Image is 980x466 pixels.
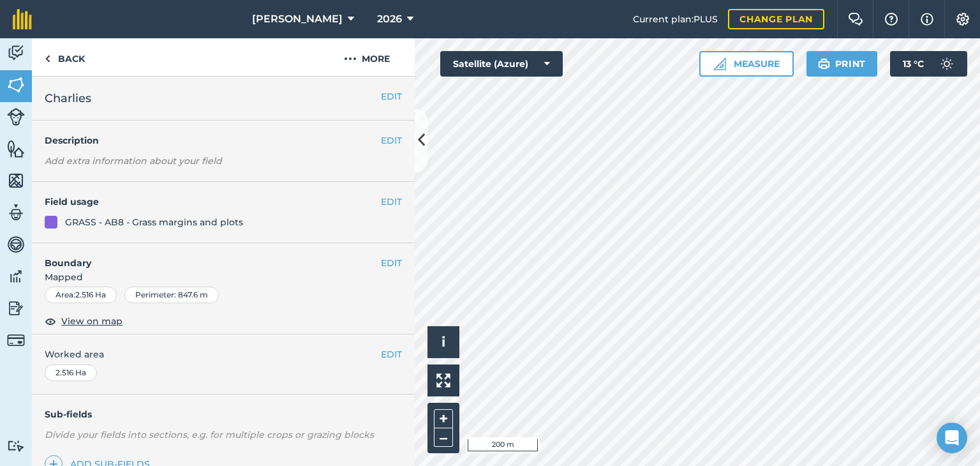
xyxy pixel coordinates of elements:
h4: Sub-fields [32,407,415,421]
button: – [434,428,453,447]
h4: Boundary [32,243,381,270]
div: Area : 2.516 Ha [45,287,117,303]
img: svg+xml;base64,PHN2ZyB4bWxucz0iaHR0cDovL3d3dy53My5vcmcvMjAwMC9zdmciIHdpZHRoPSI1NiIgaGVpZ2h0PSI2MC... [7,171,25,190]
img: svg+xml;base64,PHN2ZyB4bWxucz0iaHR0cDovL3d3dy53My5vcmcvMjAwMC9zdmciIHdpZHRoPSIxOSIgaGVpZ2h0PSIyNC... [818,56,830,71]
em: Add extra information about your field [45,155,222,167]
img: svg+xml;base64,PD94bWwgdmVyc2lvbj0iMS4wIiBlbmNvZGluZz0idXRmLTgiPz4KPCEtLSBHZW5lcmF0b3I6IEFkb2JlIE... [7,267,25,286]
span: View on map [61,314,122,328]
button: EDIT [381,347,402,361]
div: Perimeter : 847.6 m [124,287,219,303]
div: Open Intercom Messenger [937,423,967,453]
img: svg+xml;base64,PD94bWwgdmVyc2lvbj0iMS4wIiBlbmNvZGluZz0idXRmLTgiPz4KPCEtLSBHZW5lcmF0b3I6IEFkb2JlIE... [7,203,25,222]
h4: Description [45,133,402,147]
img: A cog icon [955,13,970,26]
span: i [442,334,445,350]
button: Print [806,51,878,77]
button: EDIT [381,89,402,103]
img: svg+xml;base64,PHN2ZyB4bWxucz0iaHR0cDovL3d3dy53My5vcmcvMjAwMC9zdmciIHdpZHRoPSIxOCIgaGVpZ2h0PSIyNC... [45,313,56,329]
img: svg+xml;base64,PD94bWwgdmVyc2lvbj0iMS4wIiBlbmNvZGluZz0idXRmLTgiPz4KPCEtLSBHZW5lcmF0b3I6IEFkb2JlIE... [7,440,25,452]
img: svg+xml;base64,PD94bWwgdmVyc2lvbj0iMS4wIiBlbmNvZGluZz0idXRmLTgiPz4KPCEtLSBHZW5lcmF0b3I6IEFkb2JlIE... [934,51,960,77]
img: svg+xml;base64,PHN2ZyB4bWxucz0iaHR0cDovL3d3dy53My5vcmcvMjAwMC9zdmciIHdpZHRoPSIxNyIgaGVpZ2h0PSIxNy... [921,11,933,27]
div: 2.516 Ha [45,365,97,381]
h4: Field usage [45,195,381,209]
span: Charlies [45,89,91,107]
div: GRASS - AB8 - Grass margins and plots [65,215,243,229]
button: Measure [699,51,794,77]
span: Current plan : PLUS [633,12,718,26]
button: View on map [45,313,122,329]
img: svg+xml;base64,PHN2ZyB4bWxucz0iaHR0cDovL3d3dy53My5vcmcvMjAwMC9zdmciIHdpZHRoPSI5IiBoZWlnaHQ9IjI0Ii... [45,51,50,66]
span: [PERSON_NAME] [252,11,343,27]
button: EDIT [381,195,402,209]
span: 2026 [377,11,402,27]
img: Four arrows, one pointing top left, one top right, one bottom right and the last bottom left [436,373,450,387]
img: svg+xml;base64,PD94bWwgdmVyc2lvbj0iMS4wIiBlbmNvZGluZz0idXRmLTgiPz4KPCEtLSBHZW5lcmF0b3I6IEFkb2JlIE... [7,331,25,349]
img: svg+xml;base64,PD94bWwgdmVyc2lvbj0iMS4wIiBlbmNvZGluZz0idXRmLTgiPz4KPCEtLSBHZW5lcmF0b3I6IEFkb2JlIE... [7,235,25,254]
span: Worked area [45,347,402,361]
img: svg+xml;base64,PD94bWwgdmVyc2lvbj0iMS4wIiBlbmNvZGluZz0idXRmLTgiPz4KPCEtLSBHZW5lcmF0b3I6IEFkb2JlIE... [7,108,25,126]
img: Two speech bubbles overlapping with the left bubble in the forefront [848,13,863,26]
img: svg+xml;base64,PD94bWwgdmVyc2lvbj0iMS4wIiBlbmNvZGluZz0idXRmLTgiPz4KPCEtLSBHZW5lcmF0b3I6IEFkb2JlIE... [7,299,25,318]
span: 13 ° C [903,51,924,77]
a: Back [32,38,98,76]
a: Change plan [728,9,824,29]
img: Ruler icon [713,57,726,70]
button: i [427,326,459,358]
button: More [319,38,415,76]
img: svg+xml;base64,PD94bWwgdmVyc2lvbj0iMS4wIiBlbmNvZGluZz0idXRmLTgiPz4KPCEtLSBHZW5lcmF0b3I6IEFkb2JlIE... [7,43,25,63]
button: EDIT [381,133,402,147]
img: fieldmargin Logo [13,9,32,29]
img: svg+xml;base64,PHN2ZyB4bWxucz0iaHR0cDovL3d3dy53My5vcmcvMjAwMC9zdmciIHdpZHRoPSI1NiIgaGVpZ2h0PSI2MC... [7,75,25,94]
span: Mapped [32,270,415,284]
button: 13 °C [890,51,967,77]
img: svg+xml;base64,PHN2ZyB4bWxucz0iaHR0cDovL3d3dy53My5vcmcvMjAwMC9zdmciIHdpZHRoPSI1NiIgaGVpZ2h0PSI2MC... [7,139,25,158]
em: Divide your fields into sections, e.g. for multiple crops or grazing blocks [45,429,374,440]
button: + [434,409,453,428]
button: EDIT [381,256,402,270]
button: Satellite (Azure) [440,51,563,77]
img: svg+xml;base64,PHN2ZyB4bWxucz0iaHR0cDovL3d3dy53My5vcmcvMjAwMC9zdmciIHdpZHRoPSIyMCIgaGVpZ2h0PSIyNC... [344,51,357,66]
img: A question mark icon [884,13,899,26]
